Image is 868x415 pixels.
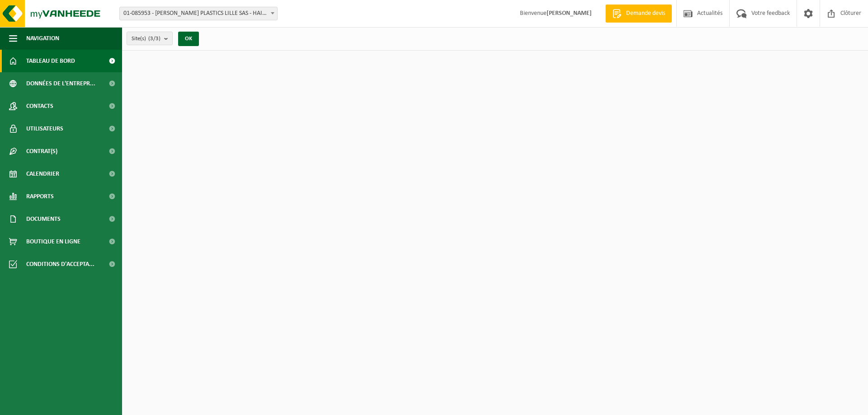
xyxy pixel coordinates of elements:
[132,32,160,46] span: Site(s)
[26,163,59,185] span: Calendrier
[26,253,94,275] span: Conditions d'accepta...
[120,7,277,20] span: 01-085953 - GREIF PLASTICS LILLE SAS - HAISNES CEDEX
[26,208,61,230] span: Documents
[148,36,160,42] count: (3/3)
[26,230,80,253] span: Boutique en ligne
[26,140,57,163] span: Contrat(s)
[624,9,667,18] span: Demande devis
[26,95,53,117] span: Contacts
[26,72,95,95] span: Données de l'entrepr...
[26,50,75,72] span: Tableau de bord
[547,10,592,17] strong: [PERSON_NAME]
[26,185,54,208] span: Rapports
[119,7,278,20] span: 01-085953 - GREIF PLASTICS LILLE SAS - HAISNES CEDEX
[605,5,672,23] a: Demande devis
[127,32,173,45] button: Site(s)(3/3)
[26,117,63,140] span: Utilisateurs
[178,32,199,46] button: OK
[26,27,59,50] span: Navigation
